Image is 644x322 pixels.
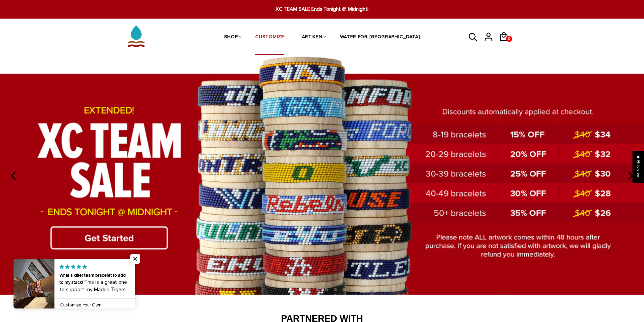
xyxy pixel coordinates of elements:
span: 0 [506,34,512,44]
button: next [622,168,637,183]
div: Click to open Judge.me floating reviews tab [633,151,644,183]
a: WATER FOR [GEOGRAPHIC_DATA] [340,20,420,55]
a: CUSTOMIZE [255,20,284,55]
span: Close popup widget [130,254,140,264]
button: previous [7,168,22,183]
a: 0 [499,44,514,45]
span: XC TEAM SALE Ends Tonight @ Midnight! [197,5,447,13]
a: SHOP [224,20,238,55]
a: ARTIKEN [302,20,323,55]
